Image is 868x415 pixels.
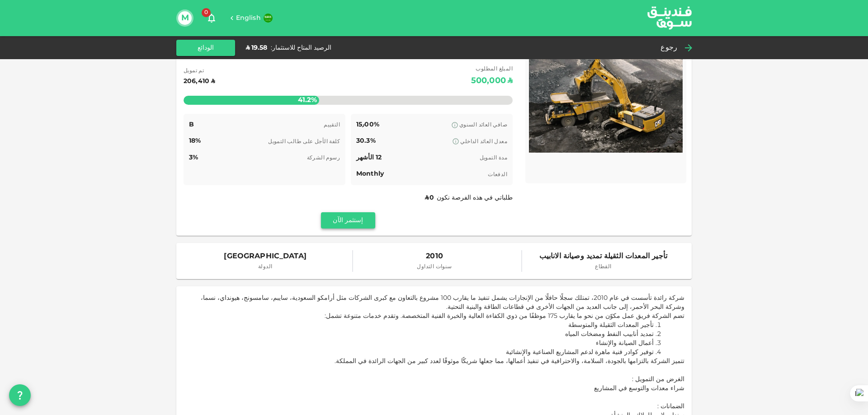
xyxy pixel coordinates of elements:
button: إستثمر الآن [321,212,375,228]
span: تضم الشركة فريق عمل مكوّن من نحو ما يقارب 175 موظفًا من ذوي الكفاءة العالية والخبرة الفنية المتخص... [326,313,684,319]
span: 15٫00% [356,121,379,128]
span: [GEOGRAPHIC_DATA] [224,250,307,263]
span: 0 [202,8,211,17]
span: معدل العائد الداخلي [460,139,507,145]
span: صافي العائد السنوي [459,122,507,128]
img: Marketplace Logo [529,29,683,180]
span: تأجير المعدات الثقيلة والمتوسطة [568,322,654,328]
span: English [236,15,261,21]
span: 3% [189,154,198,161]
button: الودائع [176,40,235,56]
span: المبلغ المطلوب [471,65,513,74]
span: التقييم [324,122,340,128]
span: ʢ [425,195,429,201]
img: flag-sa.b9a346574cdc8950dd34b50780441f57.svg [264,14,273,23]
span: سنوات التداول [417,263,452,272]
div: ʢ 19.58 [246,43,267,52]
span: تم تمويل [184,67,215,76]
span: القطاع [539,263,667,272]
span: الدولة [224,263,307,272]
span: 18% [189,138,201,144]
span: 30.3% [356,138,376,144]
span: . [335,358,336,364]
button: 0 [203,9,221,27]
span: 12 الأشهر [356,154,382,161]
span: شراء معدات والتوسع في المشاريع [594,385,684,392]
span: . [446,304,448,310]
div: الرصيد المتاح للاستثمار : [271,43,331,52]
span: Monthly [356,171,384,177]
span: 2010 [417,250,452,263]
span: رسوم الشركة [307,155,340,161]
span: تتميز الشركة بالتزامها بالجودة، السلامة، والاحترافية في تنفيذ أعمالها، مما جعلها شريكًا موثوقًا ل... [336,358,684,364]
span: الدفعات [488,172,507,177]
span: طلباتي في هذه الفرصة نكون [425,195,513,201]
span: الغرض من التمويل : [632,376,684,382]
span: مدة التمويل [480,155,507,161]
span: رجوع [660,42,677,54]
button: question [9,384,31,406]
span: الضمانات : [657,403,684,410]
span: شركة رائدة تأسست في عام 2010، تمتلك سجلًا حافلًا من الإنجازات يشمل تنفيذ ما يقارب 100 مشروع بالتع... [201,295,684,310]
span: أعمال الصيانة والإنشاء [596,340,654,346]
a: logo [647,0,692,35]
span: تأجير المعدات الثقيلة تمديد وصيانة الانابيب [539,250,667,263]
span: 0 [429,195,434,201]
span: توفير كوادر فنية ماهرة لدعم المشاريع الصناعية والإنشائية [506,349,654,355]
span: تمديد أنابيب النفط ومضخات المياه [565,331,654,337]
span: : [325,313,326,319]
button: M [178,11,192,25]
span: B [189,121,194,128]
img: logo [636,0,703,35]
span: كلفة الأجل على طالب التمويل [268,139,340,145]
